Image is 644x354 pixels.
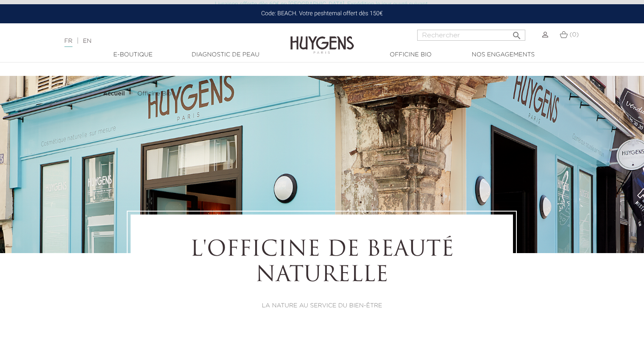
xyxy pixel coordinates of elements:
[290,22,354,55] img: Huygens
[137,91,172,97] span: Officine Bio
[154,301,490,310] p: LA NATURE AU SERVICE DU BIEN-ÊTRE
[64,38,72,47] a: FR
[103,91,125,97] strong: Accueil
[509,27,524,39] button: 
[512,28,522,38] i: 
[103,90,127,97] a: Accueil
[83,38,91,44] a: EN
[417,30,525,41] input: Rechercher
[60,36,262,46] div: |
[368,50,453,59] a: Officine Bio
[569,32,579,38] span: (0)
[154,238,490,289] h1: L'OFFICINE DE BEAUTÉ NATURELLE
[183,50,268,59] a: Diagnostic de peau
[461,50,546,59] a: Nos engagements
[91,50,176,59] a: E-Boutique
[137,90,172,97] a: Officine Bio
